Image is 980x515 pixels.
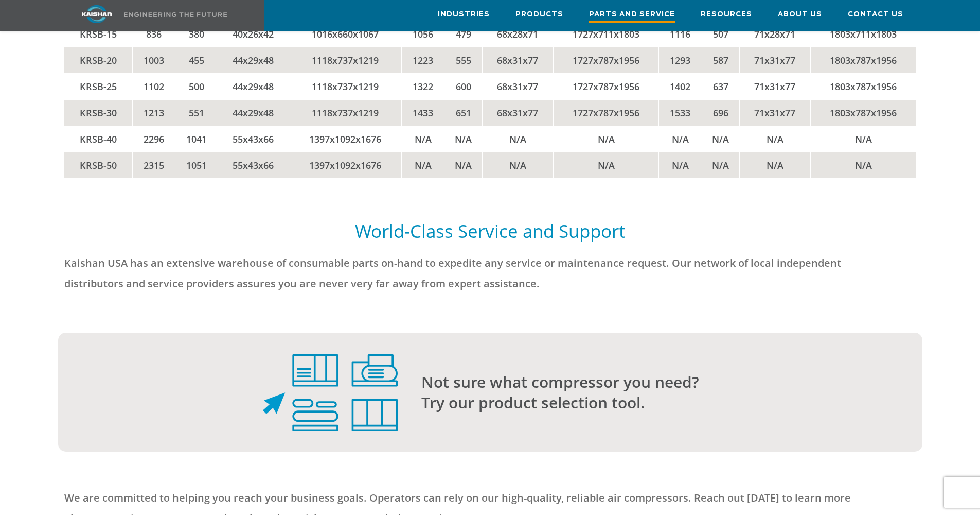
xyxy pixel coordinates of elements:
[848,9,903,21] span: Contact Us
[421,372,881,413] p: Not sure what compressor you need? Try our product selection tool.
[482,99,553,126] td: 68x31x77
[589,9,675,23] span: Parts and Service
[289,126,401,152] td: 1397x1092x1676
[64,47,133,73] td: KRSB-20
[553,99,659,126] td: 1727x787x1956
[482,152,553,178] td: N/A
[810,21,916,47] td: 1803x711x1803
[289,99,401,126] td: 1118x737x1219
[132,126,175,152] td: 2296
[64,126,133,152] td: KRSB-40
[402,47,444,73] td: 1223
[289,73,401,99] td: 1118x737x1219
[740,47,811,73] td: 71x31x77
[64,73,133,99] td: KRSB-25
[659,126,702,152] td: N/A
[740,21,811,47] td: 71x28x71
[702,73,740,99] td: 637
[444,152,483,178] td: N/A
[482,47,553,73] td: 68x31x77
[740,126,811,152] td: N/A
[64,354,398,432] div: product select tool icon
[778,9,822,21] span: About Us
[740,152,811,178] td: N/A
[402,21,444,47] td: 1056
[64,253,881,294] p: Kaishan USA has an extensive warehouse of consumable parts on-hand to expedite any service or mai...
[402,152,444,178] td: N/A
[848,1,903,28] a: Contact Us
[778,1,822,28] a: About Us
[218,99,289,126] td: 44x29x48
[740,99,811,126] td: 71x31x77
[553,126,659,152] td: N/A
[402,73,444,99] td: 1322
[515,9,563,21] span: Products
[659,73,702,99] td: 1402
[482,126,553,152] td: N/A
[444,126,483,152] td: N/A
[132,152,175,178] td: 2315
[218,126,289,152] td: 55x43x66
[124,12,227,17] img: Engineering the future
[701,1,752,28] a: Resources
[659,21,702,47] td: 1116
[64,219,916,243] h5: World-Class Service and Support
[438,1,490,28] a: Industries
[175,126,218,152] td: 1041
[132,21,175,47] td: 836
[553,21,659,47] td: 1727x711x1803
[218,73,289,99] td: 44x29x48
[444,47,483,73] td: 555
[263,354,398,432] img: product select tool icon
[659,152,702,178] td: N/A
[218,152,289,178] td: 55x43x66
[659,47,702,73] td: 1293
[289,152,401,178] td: 1397x1092x1676
[810,73,916,99] td: 1803x787x1956
[702,99,740,126] td: 696
[702,47,740,73] td: 587
[218,21,289,47] td: 40x26x42
[132,99,175,126] td: 1213
[740,73,811,99] td: 71x31x77
[444,73,483,99] td: 600
[175,152,218,178] td: 1051
[810,99,916,126] td: 1803x787x1956
[444,21,483,47] td: 479
[132,73,175,99] td: 1102
[64,152,133,178] td: KRSB-50
[553,73,659,99] td: 1727x787x1956
[515,1,563,28] a: Products
[218,47,289,73] td: 44x29x48
[810,152,916,178] td: N/A
[444,99,483,126] td: 651
[702,152,740,178] td: N/A
[482,21,553,47] td: 68x28x71
[701,9,752,21] span: Resources
[402,126,444,152] td: N/A
[589,1,675,30] a: Parts and Service
[702,21,740,47] td: 507
[659,99,702,126] td: 1533
[64,99,133,126] td: KRSB-30
[58,5,135,23] img: kaishan logo
[175,73,218,99] td: 500
[175,47,218,73] td: 455
[810,126,916,152] td: N/A
[175,21,218,47] td: 380
[175,99,218,126] td: 551
[289,47,401,73] td: 1118x737x1219
[702,126,740,152] td: N/A
[438,9,490,21] span: Industries
[810,47,916,73] td: 1803x787x1956
[553,152,659,178] td: N/A
[402,99,444,126] td: 1433
[289,21,401,47] td: 1016x660x1067
[132,47,175,73] td: 1003
[482,73,553,99] td: 68x31x77
[64,21,133,47] td: KRSB-15
[553,47,659,73] td: 1727x787x1956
